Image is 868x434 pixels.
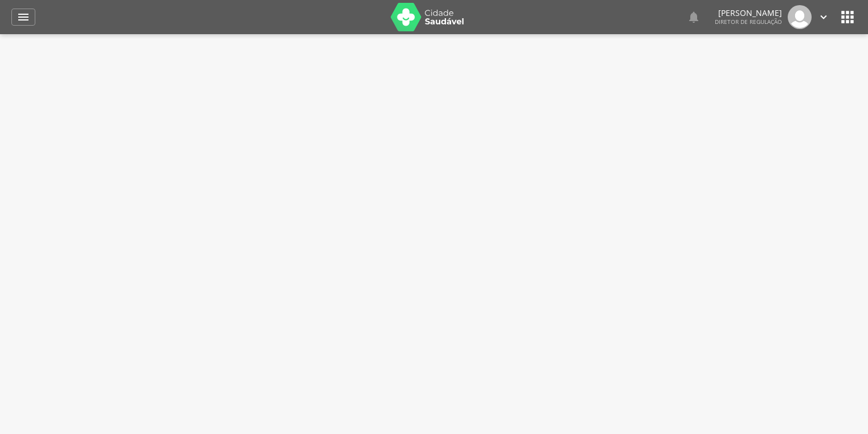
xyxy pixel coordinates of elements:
[817,11,830,23] i: 
[817,5,830,29] a: 
[687,5,701,29] a: 
[687,10,701,24] i: 
[838,8,857,26] i: 
[17,10,30,24] i: 
[715,9,782,17] p: [PERSON_NAME]
[715,18,782,26] span: Diretor de regulação
[11,9,35,26] a: 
